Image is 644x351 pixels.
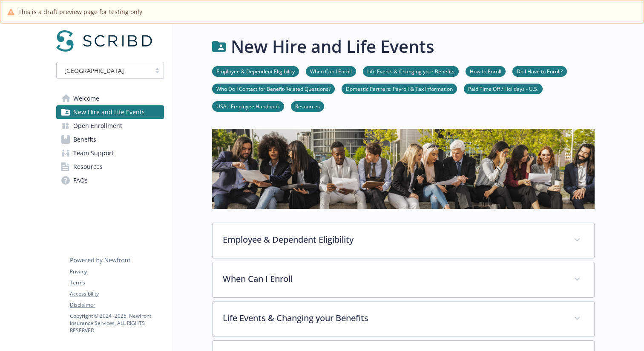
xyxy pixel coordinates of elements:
span: Welcome [73,92,99,105]
a: Team Support [56,146,164,160]
a: Employee & Dependent Eligibility [212,67,299,75]
a: New Hire and Life Events [56,105,164,119]
p: Life Events & Changing your Benefits [223,312,563,325]
a: Do I Have to Enroll? [512,67,567,75]
span: Resources [73,160,103,174]
a: Paid Time Off / Holidays - U.S. [464,84,543,93]
a: Accessibility [70,290,164,298]
a: Resources [56,160,164,174]
img: new hire page banner [212,129,595,209]
a: Domestic Partners: Payroll & Tax Information [342,84,457,93]
span: Team Support [73,146,114,160]
span: This is a draft preview page for testing only [18,7,142,16]
a: Resources [291,102,324,110]
a: Disclaimer [70,301,164,309]
span: Open Enrollment [73,119,122,133]
a: Who Do I Contact for Benefit-Related Questions? [212,84,335,93]
a: Privacy [70,268,164,276]
span: FAQs [73,174,88,187]
span: [GEOGRAPHIC_DATA] [61,66,147,75]
a: How to Enroll [466,67,506,75]
a: USA - Employee Handbook [212,102,284,110]
span: New Hire and Life Events [73,105,145,119]
div: Life Events & Changing your Benefits [213,302,594,336]
div: Employee & Dependent Eligibility [213,223,594,258]
a: Open Enrollment [56,119,164,133]
a: FAQs [56,174,164,187]
p: When Can I Enroll [223,273,563,285]
div: When Can I Enroll [213,262,594,297]
a: Benefits [56,133,164,146]
h1: New Hire and Life Events [231,34,434,59]
span: [GEOGRAPHIC_DATA] [64,66,124,75]
p: Copyright © 2024 - 2025 , Newfront Insurance Services, ALL RIGHTS RESERVED [70,312,164,334]
a: When Can I Enroll [306,67,356,75]
span: Benefits [73,133,96,146]
p: Employee & Dependent Eligibility [223,233,563,246]
a: Terms [70,279,164,287]
a: Life Events & Changing your Benefits [363,67,459,75]
a: Welcome [56,92,164,105]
